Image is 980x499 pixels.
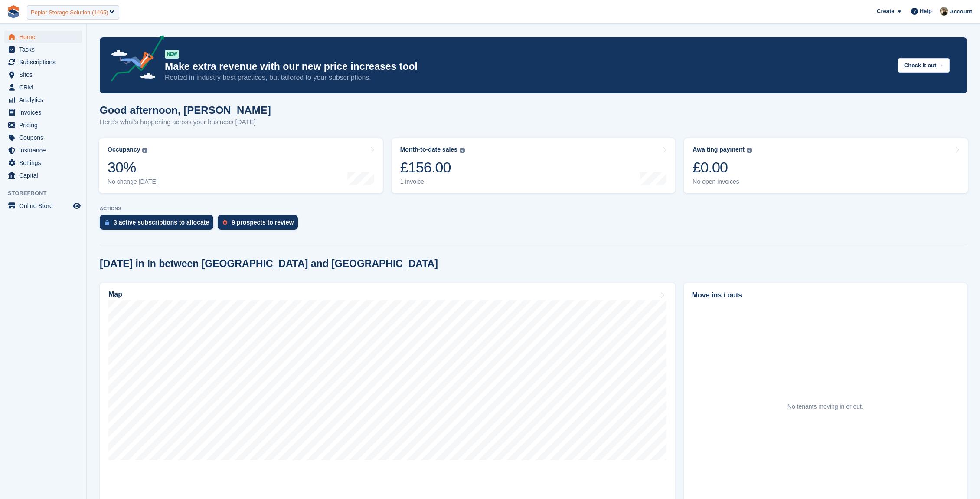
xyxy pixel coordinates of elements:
[4,31,82,43] a: menu
[19,119,71,131] span: Pricing
[4,56,82,68] a: menu
[100,206,967,211] p: ACTIONS
[8,189,86,198] span: Storefront
[400,146,457,153] div: Month-to-date sales
[747,148,752,153] img: icon-info-grey-7440780725fd019a000dd9b08b2336e03edf1995a4989e88bcd33f0948082b44.svg
[400,159,465,176] div: £156.00
[72,201,82,211] a: Preview store
[19,43,71,56] span: Tasks
[4,200,82,212] a: menu
[105,220,109,225] img: active_subscription_to_allocate_icon-d502201f5373d7db506a760aba3b589e785aa758c864c3986d89f69b8ff3...
[165,50,179,59] div: NEW
[940,7,948,16] img: Oliver Bruce
[218,215,302,234] a: 9 prospects to review
[19,56,71,68] span: Subscriptions
[31,8,108,17] div: Poplar Storage Solution (1465)
[4,119,82,131] a: menu
[100,117,271,127] p: Here's what's happening across your business [DATE]
[19,157,71,169] span: Settings
[684,138,968,193] a: Awaiting payment £0.00 No open invoices
[108,291,122,298] h2: Map
[7,5,20,18] img: stora-icon-8386f47178a22dfd0bd8f6a31ec36ba5ce8667c1dd55bd0f319d3a0aa187defe.svg
[19,31,71,43] span: Home
[99,138,383,193] a: Occupancy 30% No change [DATE]
[100,215,218,234] a: 3 active subscriptions to allocate
[19,69,71,81] span: Sites
[392,138,676,193] a: Month-to-date sales £156.00 1 invoice
[165,60,891,73] p: Make extra revenue with our new price increases tool
[108,146,140,153] div: Occupancy
[223,220,227,225] img: prospect-51fa495bee0391a8d652442698ab0144808aea92771e9ea1ae160a38d050c398.svg
[108,178,158,185] div: No change [DATE]
[4,169,82,182] a: menu
[693,159,752,176] div: £0.00
[19,106,71,119] span: Invoices
[4,69,82,81] a: menu
[104,35,164,85] img: price-adjustments-announcement-icon-8257ccfd72463d97f412b2fc003d46551f7dbcb40ab6d574587a9cd5c0d94...
[4,94,82,106] a: menu
[19,132,71,144] span: Coupons
[19,169,71,182] span: Capital
[4,157,82,169] a: menu
[787,402,863,411] div: No tenants moving in or out.
[19,200,71,212] span: Online Store
[100,258,438,270] h2: [DATE] in In between [GEOGRAPHIC_DATA] and [GEOGRAPHIC_DATA]
[100,104,271,116] h1: Good afternoon, [PERSON_NAME]
[898,58,950,73] button: Check it out →
[4,144,82,156] a: menu
[4,81,82,93] a: menu
[114,219,209,226] div: 3 active subscriptions to allocate
[950,7,972,16] span: Account
[19,144,71,156] span: Insurance
[108,159,158,176] div: 30%
[693,146,745,153] div: Awaiting payment
[920,7,932,16] span: Help
[19,81,71,93] span: CRM
[4,132,82,144] a: menu
[460,148,465,153] img: icon-info-grey-7440780725fd019a000dd9b08b2336e03edf1995a4989e88bcd33f0948082b44.svg
[400,178,465,185] div: 1 invoice
[692,290,959,301] h2: Move ins / outs
[19,94,71,106] span: Analytics
[165,73,891,83] p: Rooted in industry best practices, but tailored to your subscriptions.
[4,106,82,119] a: menu
[142,148,147,153] img: icon-info-grey-7440780725fd019a000dd9b08b2336e03edf1995a4989e88bcd33f0948082b44.svg
[4,43,82,56] a: menu
[693,178,752,185] div: No open invoices
[232,219,294,226] div: 9 prospects to review
[877,7,894,16] span: Create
